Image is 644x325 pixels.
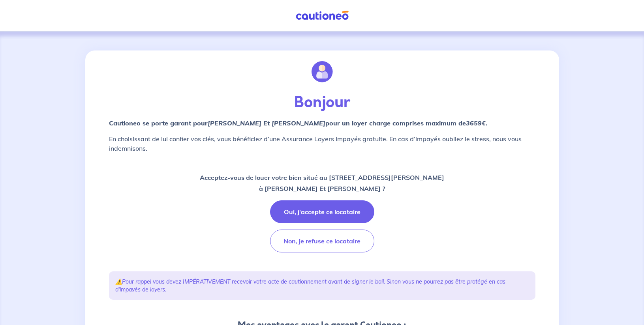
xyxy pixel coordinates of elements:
[115,278,529,293] p: ⚠️
[270,230,374,252] button: Non, je refuse ce locataire
[109,119,487,127] strong: Cautioneo se porte garant pour pour un loyer charge comprises maximum de .
[208,119,325,127] em: [PERSON_NAME] Et [PERSON_NAME]
[312,61,333,82] img: illu_account.svg
[109,134,535,153] p: En choisissant de lui confier vos clés, vous bénéficiez d’une Assurance Loyers Impayés gratuite. ...
[466,119,486,127] em: 3659€
[200,172,444,194] p: Acceptez-vous de louer votre bien situé au [STREET_ADDRESS][PERSON_NAME] à [PERSON_NAME] Et [PERS...
[109,93,535,112] p: Bonjour
[293,11,352,21] img: Cautioneo
[115,278,505,293] em: Pour rappel vous devez IMPÉRATIVEMENT recevoir votre acte de cautionnement avant de signer le bai...
[270,200,374,223] button: Oui, j'accepte ce locataire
